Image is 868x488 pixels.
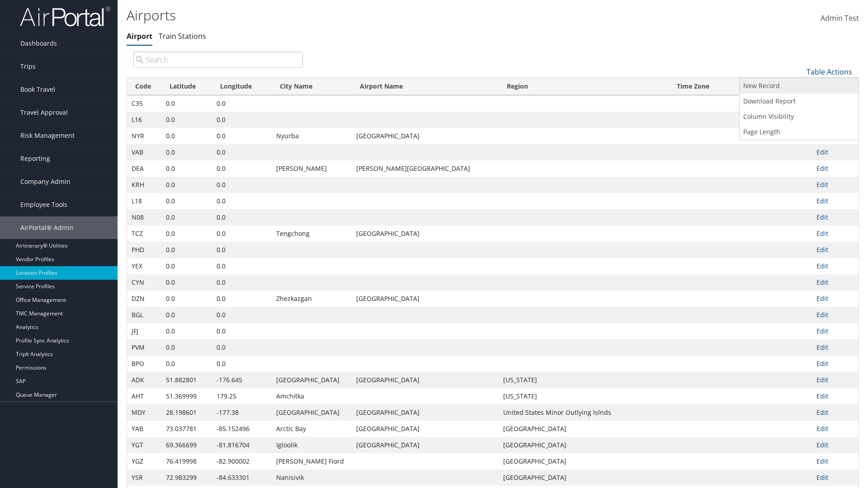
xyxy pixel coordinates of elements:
[20,32,57,55] span: Dashboards
[20,170,71,193] span: Company Admin
[20,6,110,27] img: airportal-logo.png
[20,124,75,147] span: Risk Management
[20,147,50,170] span: Reporting
[740,124,859,140] a: Page Length
[20,78,55,101] span: Book Travel
[20,216,74,239] span: AirPortal® Admin
[20,101,68,124] span: Travel Approval
[20,193,67,216] span: Employee Tools
[20,55,36,78] span: Trips
[740,94,859,109] a: Download Report
[740,78,859,94] a: New Record
[740,109,859,124] a: Column Visibility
